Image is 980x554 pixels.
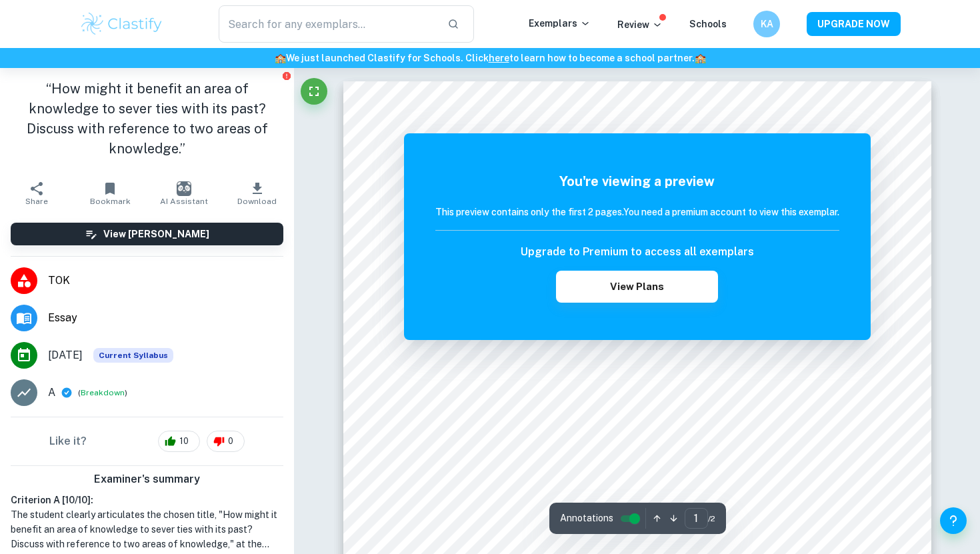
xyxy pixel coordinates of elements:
span: Download [237,197,277,206]
img: AI Assistant [177,181,191,196]
h5: You're viewing a preview [435,171,839,191]
h6: Examiner's summary [5,471,289,487]
a: here [489,53,509,63]
p: Exemplars [529,16,591,31]
button: Fullscreen [301,78,327,105]
p: A [48,385,55,401]
h1: The student clearly articulates the chosen title, "How might it benefit an area of knowledge to s... [11,507,283,551]
span: TOK [48,273,283,289]
h6: KA [759,17,775,31]
p: Review [617,17,663,32]
button: Breakdown [81,387,125,399]
span: ( ) [78,387,127,399]
span: Share [25,197,48,206]
button: Bookmark [73,175,147,212]
span: AI Assistant [160,197,208,206]
button: View [PERSON_NAME] [11,223,283,245]
button: AI Assistant [147,175,221,212]
div: This exemplar is based on the current syllabus. Feel free to refer to it for inspiration/ideas wh... [93,348,173,363]
span: 0 [221,435,241,448]
input: Search for any exemplars... [219,5,437,43]
button: Download [221,175,294,212]
span: 10 [172,435,196,448]
span: 🏫 [695,53,706,63]
h6: Like it? [49,433,87,449]
h6: We just launched Clastify for Schools. Click to learn how to become a school partner. [3,51,977,65]
span: Bookmark [90,197,131,206]
h6: Criterion A [ 10 / 10 ]: [11,493,283,507]
h6: Upgrade to Premium to access all exemplars [521,244,754,260]
span: Annotations [560,511,613,525]
span: Essay [48,310,283,326]
span: [DATE] [48,347,83,363]
h1: “How might it benefit an area of knowledge to sever ties with its past? Discuss with reference to... [11,79,283,159]
button: UPGRADE NOW [807,12,901,36]
span: 🏫 [275,53,286,63]
span: / 2 [708,513,715,525]
h6: This preview contains only the first 2 pages. You need a premium account to view this exemplar. [435,205,839,219]
button: Help and Feedback [940,507,967,534]
span: Current Syllabus [93,348,173,363]
h6: View [PERSON_NAME] [103,227,209,241]
button: KA [753,11,780,37]
button: View Plans [556,271,717,303]
img: Clastify logo [79,11,164,37]
button: Report issue [281,71,291,81]
a: Schools [689,19,727,29]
